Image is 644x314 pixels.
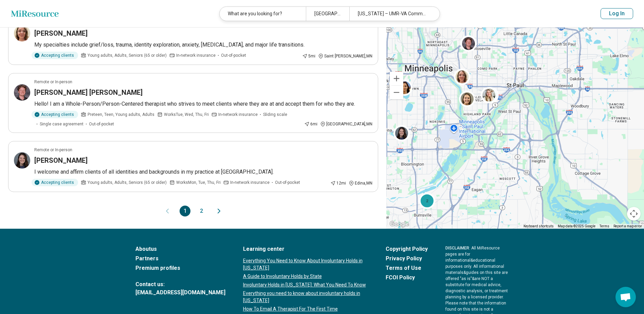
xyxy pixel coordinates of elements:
[388,220,410,229] a: Open this area in Google Maps (opens a new window)
[88,111,154,118] span: Preteen, Teen, Young adults, Adults
[386,245,428,253] a: Copyright Policy
[386,255,428,263] a: Privacy Policy
[34,100,372,108] p: Hello! I am a Whole-Person/Person-Centered therapist who strives to meet clients where they are a...
[164,111,209,118] span: Works Tue, Wed, Thu, Fri
[243,245,368,253] a: Learning center
[243,306,368,313] a: How To Email A Therapist For The First Time
[318,53,372,59] div: Saint [PERSON_NAME] , MN
[275,179,300,186] span: Out-of-pocket
[243,290,368,304] a: Everything you need to know about involuntary holds in [US_STATE]
[221,52,246,58] span: Out-of-pocket
[163,206,171,216] button: Previous page
[306,7,349,21] div: [GEOGRAPHIC_DATA][PERSON_NAME], [GEOGRAPHIC_DATA]
[263,111,287,118] span: Sliding scale
[32,179,78,186] div: Accepting clients
[320,121,372,127] div: [GEOGRAPHIC_DATA] , MN
[180,206,190,216] button: 1
[386,264,428,272] a: Terms of Use
[419,193,435,209] div: 2
[218,111,258,118] span: In-network insurance
[220,7,306,21] div: What are you looking for?
[390,86,403,99] button: Zoom out
[88,52,167,58] span: Young adults, Adults, Seniors (65 or older)
[196,206,207,216] button: 2
[613,224,642,228] a: Report a map error
[243,273,368,280] a: A Guide to Involuntary Holds by State
[176,179,221,186] span: Works Mon, Tue, Thu, Fri
[34,156,88,165] h3: [PERSON_NAME]
[89,121,114,127] span: Out-of-pocket
[135,245,225,253] a: Aboutus
[135,264,225,272] a: Premium profiles
[600,224,609,228] a: Terms (opens in new tab)
[40,121,84,127] span: Single case agreement
[601,8,633,19] button: Log In
[215,206,223,216] button: Next page
[32,52,78,59] div: Accepting clients
[135,289,225,297] a: [EMAIL_ADDRESS][DOMAIN_NAME]
[32,111,78,118] div: Accepting clients
[615,287,636,307] div: Open chat
[390,72,403,85] button: Zoom in
[176,52,216,58] span: In-network insurance
[34,29,88,38] h3: [PERSON_NAME]
[34,41,372,49] p: My specialties include grief/loss, trauma, identity exploration, anxiety, [MEDICAL_DATA], and maj...
[34,79,72,85] p: Remote or In-person
[34,88,143,97] h3: [PERSON_NAME] [PERSON_NAME]
[88,179,167,186] span: Young adults, Adults, Seniors (65 or older)
[388,220,410,229] img: Google
[135,255,225,263] a: Partners
[34,168,372,176] p: I welcome and affirm clients of all identities and backgrounds in my practice at [GEOGRAPHIC_DATA].
[243,281,368,289] a: Involuntary Holds in [US_STATE]: What You Need To Know
[349,7,436,21] div: [US_STATE] – UMR-VA Community Care Network
[558,224,595,228] span: Map data ©2025 Google
[445,246,469,250] span: DISCLAIMER
[349,180,372,186] div: Edina , MN
[135,280,225,289] span: Contact us:
[302,53,315,59] div: 5 mi
[230,179,270,186] span: In-network insurance
[243,257,368,272] a: Everything You Need to Know About Involuntary Holds in [US_STATE]
[34,147,72,153] p: Remote or In-person
[330,180,346,186] div: 12 mi
[304,121,317,127] div: 6 mi
[627,207,641,221] button: Map camera controls
[386,274,428,282] a: FCOI Policy
[523,224,554,229] button: Keyboard shortcuts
